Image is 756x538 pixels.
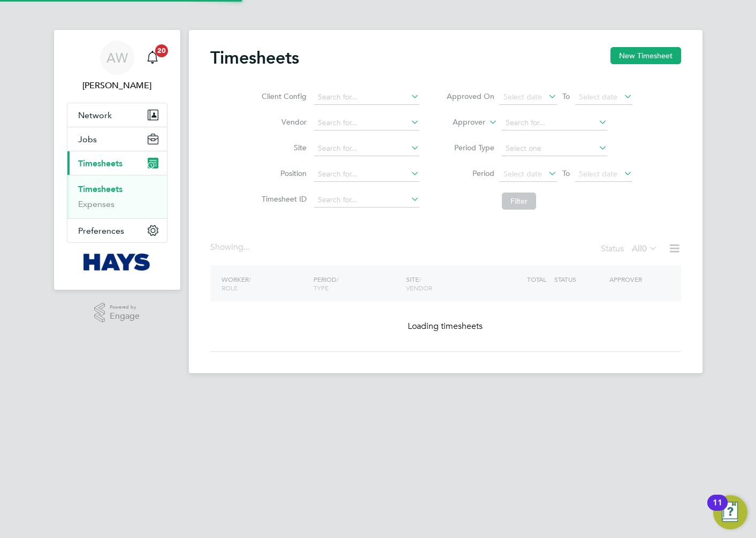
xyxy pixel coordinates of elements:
span: 0 [642,243,647,254]
button: Jobs [67,127,167,151]
label: Approver [437,117,485,128]
a: AW[PERSON_NAME] [67,41,167,92]
label: Timesheet ID [258,194,307,204]
nav: Main navigation [54,30,180,290]
a: Go to home page [67,253,167,271]
a: Timesheets [78,184,123,194]
span: ... [243,242,250,252]
div: Showing [210,242,252,253]
img: hays-logo-retina.png [83,253,150,271]
input: Search for... [314,193,419,207]
input: Search for... [314,90,419,105]
span: Select date [503,169,542,179]
button: Preferences [67,219,167,242]
h2: Timesheets [210,47,299,68]
a: 20 [142,41,163,75]
span: Preferences [78,226,124,236]
input: Search for... [314,167,419,182]
span: Jobs [78,134,97,144]
span: 20 [155,44,168,57]
a: Powered byEngage [94,303,140,323]
span: Engage [110,312,140,321]
span: Select date [503,92,542,102]
label: Client Config [258,91,307,101]
label: Position [258,168,307,178]
span: Network [78,110,112,120]
span: AW [106,51,128,65]
button: New Timesheet [610,47,681,64]
div: Status [601,242,660,257]
input: Search for... [314,141,419,156]
button: Filter [502,193,536,210]
span: Powered by [110,303,140,312]
input: Search for... [314,116,419,130]
label: Period [446,168,494,178]
input: Select one [502,141,607,156]
div: 11 [713,503,722,517]
label: Site [258,143,307,152]
label: Approved On [446,91,494,101]
span: To [559,166,573,180]
span: Select date [579,169,617,179]
label: All [632,243,658,254]
button: Open Resource Center, 11 new notifications [713,495,747,529]
label: Period Type [446,143,494,152]
a: Expenses [78,199,114,209]
button: Network [67,103,167,127]
span: Timesheets [78,158,123,168]
button: Timesheets [67,151,167,175]
span: To [559,89,573,103]
span: Select date [579,92,617,102]
span: Alan Watts [67,79,167,92]
div: Timesheets [67,175,167,218]
input: Search for... [502,116,607,130]
label: Vendor [258,117,307,127]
